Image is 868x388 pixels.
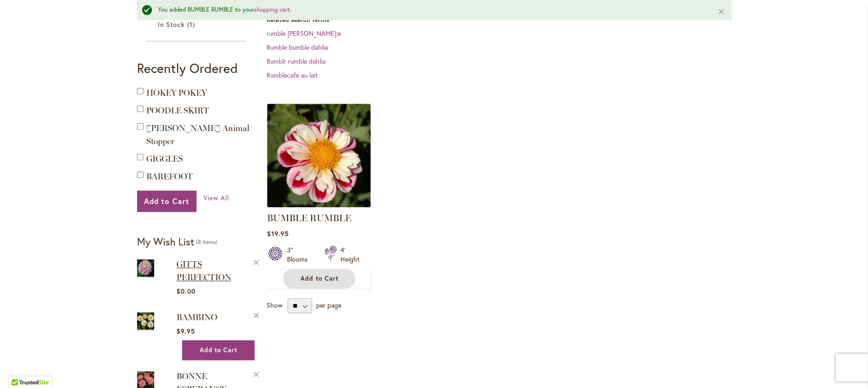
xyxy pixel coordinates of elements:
[158,20,236,29] a: In Stock 1
[267,200,371,209] a: BUMBLE RUMBLE
[203,193,229,203] a: View All
[176,287,196,296] span: $0.00
[254,6,290,13] a: shopping cart
[196,238,217,245] span: 8 items
[340,245,359,264] div: 4' Height
[187,20,197,29] span: 1
[300,275,339,283] span: Add to Cart
[137,59,238,77] strong: Recently Ordered
[146,123,249,146] a: [PERSON_NAME] Animal Stopper
[176,327,195,335] span: $9.95
[176,259,231,283] a: GITTS PERFECTION
[283,269,355,289] button: Add to Cart
[158,6,704,14] div: You added BUMBLE RUMBLE to your .
[316,301,341,309] span: per page
[267,57,326,66] a: Bumblr rumble dahlia
[146,171,193,182] a: BAREFOOT
[267,43,328,52] a: Rumble bumble dahlia
[267,29,341,38] a: rumble [PERSON_NAME];e
[267,301,282,309] span: Show
[146,88,207,98] a: HOKEY POKEY
[199,346,237,354] span: Add to Cart
[146,105,209,116] a: POODLE SKIRT
[137,235,194,248] strong: My Wish List
[267,71,318,79] a: Rumblecafe au lait
[137,310,155,331] img: BAMBINO
[267,104,371,207] img: BUMBLE RUMBLE
[158,20,185,29] span: In Stock
[7,355,33,381] iframe: Launch Accessibility Center
[287,245,313,264] div: 3" Blooms
[137,191,197,212] button: Add to Cart
[137,257,155,278] img: GITTS PERFECTION
[137,257,155,280] a: GITTS PERFECTION
[176,312,217,322] a: BAMBINO
[137,310,155,333] a: BAMBINO
[267,212,351,224] a: BUMBLE RUMBLE
[267,229,289,238] span: $19.95
[144,196,190,206] span: Add to Cart
[146,154,183,164] a: GIGGLES
[182,340,255,360] button: Add to Cart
